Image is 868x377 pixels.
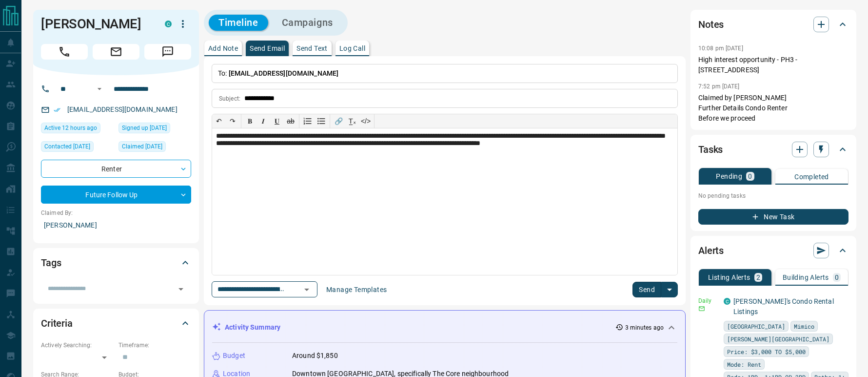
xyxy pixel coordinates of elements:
h1: [PERSON_NAME] [41,16,150,32]
svg: Email Verified [54,106,60,113]
p: Completed [794,173,829,180]
p: Subject: [219,94,240,103]
p: 7:52 pm [DATE] [698,83,740,90]
p: No pending tasks [698,188,848,203]
a: [EMAIL_ADDRESS][DOMAIN_NAME] [67,105,178,113]
p: Budget [223,351,245,361]
div: Wed Feb 08 2023 [118,141,191,155]
button: Timeline [209,15,268,31]
div: split button [632,282,678,297]
h2: Tags [41,255,61,271]
h2: Notes [698,17,724,32]
span: Call [41,44,88,60]
div: condos.ca [165,21,172,27]
button: 𝐔 [270,114,284,128]
div: condos.ca [724,298,730,305]
div: Tasks [698,138,848,161]
p: Activity Summary [225,322,280,333]
p: Daily [698,296,718,305]
h2: Tasks [698,142,723,157]
p: [PERSON_NAME] [41,217,191,233]
h2: Criteria [41,315,73,331]
button: Open [300,283,314,296]
p: High interest opportunity - PH3 - [STREET_ADDRESS] [698,55,848,75]
div: Criteria [41,312,191,335]
button: Open [174,282,188,296]
p: 10:08 pm [DATE] [698,45,743,52]
p: Actively Searching: [41,341,114,350]
button: Campaigns [272,15,343,31]
p: Log Call [339,45,365,52]
span: 𝐔 [275,117,279,125]
div: Wed Feb 08 2023 [41,141,114,155]
div: Renter [41,160,191,178]
span: Mode: Rent [727,359,761,369]
span: Signed up [DATE] [122,123,167,133]
p: Building Alerts [783,274,829,281]
span: Contacted [DATE] [44,142,90,151]
p: Send Email [250,45,285,52]
p: To: [212,64,678,83]
button: Numbered list [301,114,315,128]
span: Email [93,44,139,60]
span: Price: $3,000 TO $5,000 [727,347,806,356]
p: Claimed By: [41,209,191,217]
button: ab [284,114,297,128]
button: Manage Templates [320,282,393,297]
span: [PERSON_NAME][GEOGRAPHIC_DATA] [727,334,829,344]
a: [PERSON_NAME]'s Condo Rental Listings [733,297,834,315]
button: Bullet list [315,114,328,128]
p: Listing Alerts [708,274,750,281]
h2: Alerts [698,243,724,258]
div: Activity Summary3 minutes ago [212,318,677,336]
button: T̲ₓ [345,114,359,128]
div: Sat Oct 11 2025 [41,123,114,136]
div: Wed Feb 08 2023 [118,123,191,136]
span: [EMAIL_ADDRESS][DOMAIN_NAME] [229,69,339,77]
svg: Email [698,305,705,312]
button: </> [359,114,373,128]
p: Send Text [296,45,328,52]
button: ↷ [226,114,239,128]
div: Notes [698,13,848,36]
button: 🔗 [332,114,345,128]
p: Pending [716,173,742,180]
span: Claimed [DATE] [122,142,162,151]
span: Message [144,44,191,60]
p: Add Note [208,45,238,52]
button: Open [94,83,105,95]
p: 0 [748,173,752,180]
div: Tags [41,251,191,274]
div: Alerts [698,239,848,262]
div: Future Follow Up [41,186,191,204]
p: Claimed by [PERSON_NAME] Further Details Condo Renter Before we proceed [698,93,848,124]
span: [GEOGRAPHIC_DATA] [727,321,785,331]
p: Timeframe: [118,341,191,350]
p: 0 [835,274,839,281]
s: ab [287,117,295,125]
button: Send [632,282,661,297]
span: Active 12 hours ago [44,123,97,133]
span: Mimico [794,321,814,331]
button: ↶ [212,114,226,128]
button: 𝐁 [243,114,256,128]
button: 𝑰 [256,114,270,128]
p: 3 minutes ago [625,323,664,332]
button: New Task [698,209,848,225]
p: 2 [756,274,760,281]
p: Around $1,850 [292,351,338,361]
